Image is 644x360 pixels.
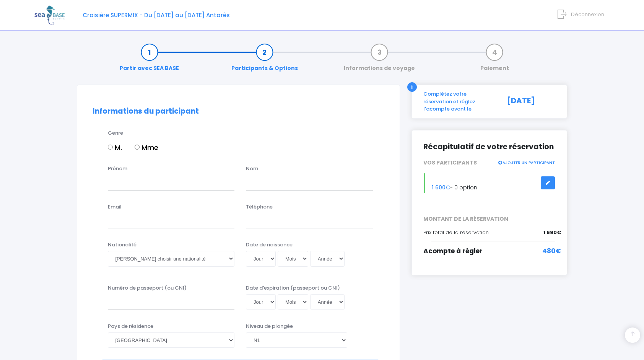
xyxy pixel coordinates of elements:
label: Genre [108,129,123,137]
div: [DATE] [501,90,561,113]
a: Paiement [476,48,513,72]
label: Email [108,203,122,211]
div: - 0 option [418,173,561,193]
div: VOS PARTICIPANTS [418,159,561,167]
input: Mme [135,145,140,150]
a: AJOUTER UN PARTICIPANT [498,159,555,166]
label: Mme [135,142,158,153]
label: Date d'expiration (passeport ou CNI) [246,284,340,292]
label: Niveau de plongée [246,323,293,330]
span: Déconnexion [571,11,604,18]
a: Partir avec SEA BASE [116,48,183,72]
a: Informations de voyage [340,48,419,72]
div: Complétez votre réservation et réglez l'acompte avant le [418,90,501,113]
span: MONTANT DE LA RÉSERVATION [418,215,561,223]
label: Téléphone [246,203,273,211]
h2: Informations du participant [93,107,384,116]
label: Date de naissance [246,241,293,249]
span: Acompte à régler [423,246,483,256]
span: Croisière SUPERMIX - Du [DATE] au [DATE] Antarès [83,11,230,19]
label: Pays de résidence [108,323,153,330]
span: 1 600€ [432,184,450,191]
label: Nom [246,165,258,173]
div: i [407,82,417,92]
span: Prix total de la réservation [423,229,489,236]
span: 480€ [542,246,561,256]
label: Prénom [108,165,127,173]
input: M. [108,145,113,150]
label: M. [108,142,122,153]
h2: Récapitulatif de votre réservation [423,142,556,151]
label: Nationalité [108,241,137,249]
a: Participants & Options [228,48,302,72]
span: 1 690€ [543,229,561,236]
label: Numéro de passeport (ou CNI) [108,284,187,292]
